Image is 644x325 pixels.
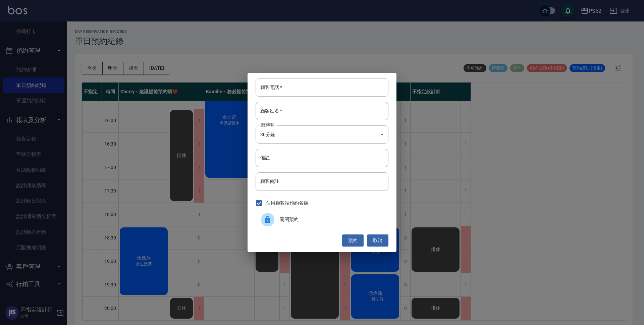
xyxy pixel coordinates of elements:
[280,216,383,223] span: 關閉預約
[256,210,388,229] div: 關閉預約
[266,200,308,207] span: 佔用顧客端預約名額
[260,122,274,127] label: 服務時長
[367,234,388,247] button: 取消
[256,125,388,144] div: 30分鐘
[342,234,364,247] button: 預約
